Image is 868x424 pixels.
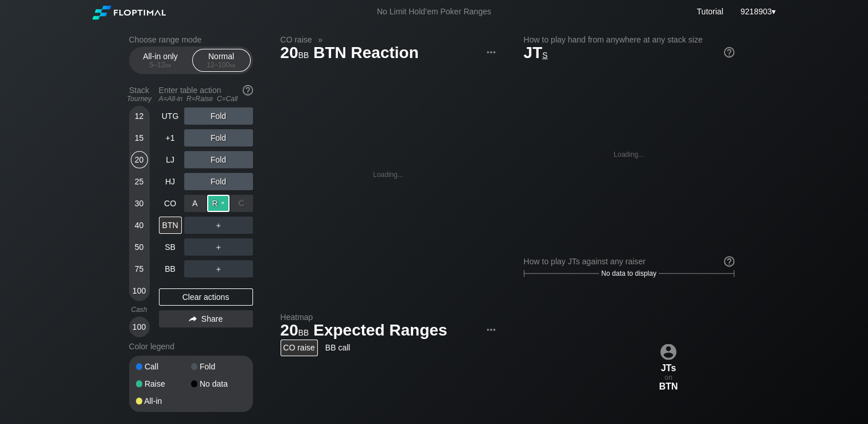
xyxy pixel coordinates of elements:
span: JT [524,44,548,61]
div: Fold [184,173,253,190]
span: BTN Reaction [312,44,421,63]
div: No data [191,380,246,388]
h2: Heatmap [281,313,496,322]
span: bb [165,61,172,69]
div: Loading... [614,151,644,159]
div: 100 [131,282,148,299]
div: All-in [136,397,191,405]
div: Normal [195,49,248,71]
div: Loading... [373,171,403,179]
div: Cash [124,306,154,314]
img: icon-avatar.b40e07d9.svg [660,344,676,360]
div: Enter table action [159,81,253,107]
img: help.32db89a4.svg [723,255,735,268]
h2: Choose range mode [129,35,253,44]
div: 20 [131,151,148,168]
img: ellipsis.fd386fe8.svg [485,46,497,59]
div: R [207,195,229,212]
div: BTN [159,217,182,234]
div: ＋ [184,238,253,256]
div: on [656,344,682,391]
div: Call [136,363,191,371]
div: Raise [136,380,191,388]
div: 30 [131,195,148,212]
span: bb [229,61,236,69]
div: 50 [131,238,148,256]
div: Fold [191,363,246,371]
div: BB [159,260,182,277]
div: CO [159,195,182,212]
div: ＋ [184,260,253,277]
div: 25 [131,173,148,190]
span: s [542,48,547,60]
span: » [312,35,329,44]
div: ＋ [184,217,253,234]
h1: Expected Ranges [281,321,496,340]
span: bb [298,325,309,338]
div: Color legend [129,337,253,356]
img: help.32db89a4.svg [242,84,254,97]
div: No Limit Hold’em Poker Ranges [360,7,508,19]
img: ellipsis.fd386fe8.svg [485,323,497,336]
div: C [231,195,253,212]
div: How to play JTs against any raiser [524,257,734,266]
div: Fold [184,151,253,168]
span: CO raise [279,34,314,45]
div: SB [159,238,182,256]
div: UTG [159,107,182,125]
div: BB call [322,340,353,356]
div: All-in only [134,49,187,71]
span: 20 [279,44,311,63]
div: BTN [656,381,682,391]
img: share.864f2f62.svg [189,316,197,322]
div: 5 – 12 [137,61,185,69]
div: 100 [131,318,148,336]
div: 12 – 100 [197,61,246,69]
div: 12 [131,107,148,125]
span: No data to display [601,269,656,277]
div: 15 [131,129,148,147]
img: help.32db89a4.svg [723,46,735,59]
div: CO raise [281,340,318,356]
div: LJ [159,151,182,168]
span: ✕ [218,200,225,206]
div: Tourney [124,95,154,103]
div: Fold [184,107,253,125]
div: ▾ [738,5,777,18]
div: A=All-in R=Raise C=Call [159,95,253,103]
div: +1 [159,129,182,147]
div: A [184,195,207,212]
div: Share [159,310,253,327]
div: HJ [159,173,182,190]
a: Tutorial [696,7,723,16]
h2: How to play hand from anywhere at any stack size [524,35,734,44]
span: bb [298,48,309,60]
span: 20 [279,322,311,341]
div: 75 [131,260,148,277]
div: Fold [184,129,253,147]
div: Clear actions [159,288,253,306]
div: 40 [131,217,148,234]
div: JTs [656,363,682,373]
span: 9218903 [741,7,772,16]
img: Floptimal logo [92,6,166,20]
div: Stack [124,81,154,107]
div: Raise [184,195,253,212]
